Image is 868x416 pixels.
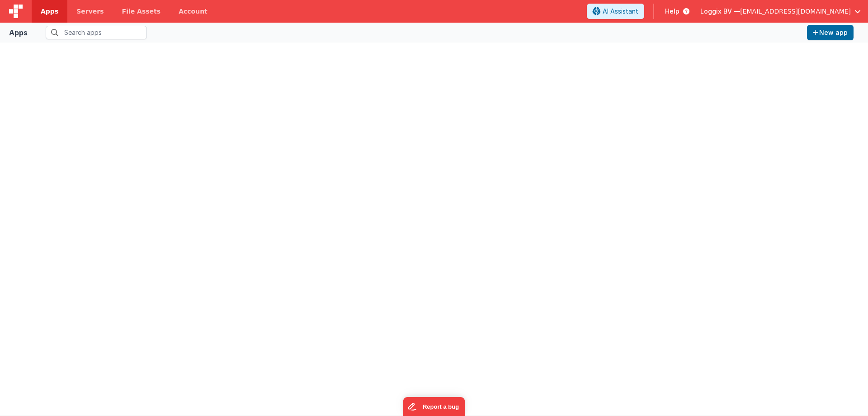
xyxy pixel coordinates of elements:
iframe: Marker.io feedback button [403,397,465,416]
span: Apps [41,7,58,16]
button: AI Assistant [587,4,644,19]
span: Servers [76,7,104,16]
input: Search apps [46,26,147,39]
span: [EMAIL_ADDRESS][DOMAIN_NAME] [740,7,851,16]
span: Help [665,7,679,16]
button: Loggix BV — [EMAIL_ADDRESS][DOMAIN_NAME] [700,7,861,16]
span: AI Assistant [603,7,638,16]
span: File Assets [122,7,161,16]
div: Apps [9,27,28,38]
span: Loggix BV — [700,7,740,16]
button: New app [807,25,854,40]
